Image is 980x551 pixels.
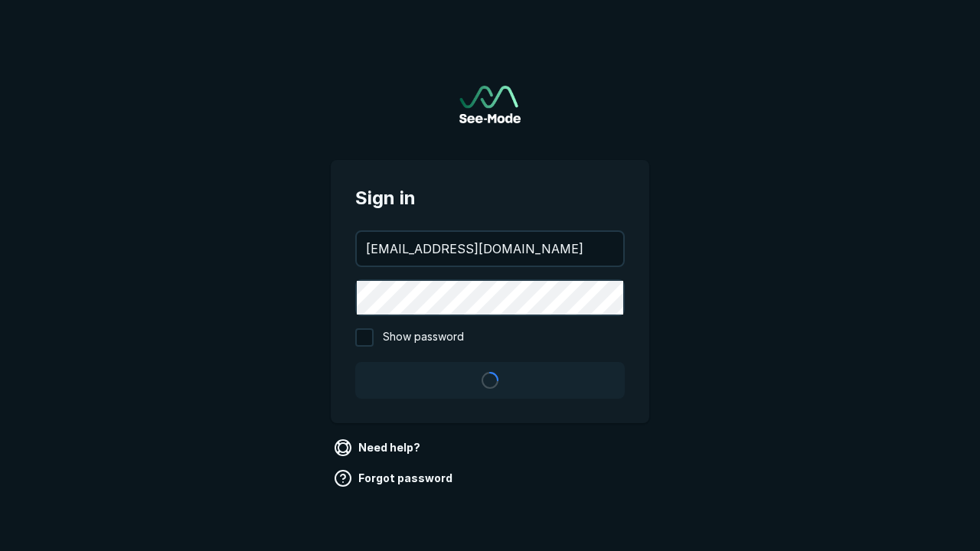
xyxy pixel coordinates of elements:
input: your@email.com [357,232,623,266]
span: Sign in [355,184,625,212]
a: Need help? [331,435,426,460]
img: See-Mode Logo [459,86,521,123]
a: Forgot password [331,466,459,491]
a: Go to sign in [459,86,521,123]
span: Show password [383,328,464,347]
